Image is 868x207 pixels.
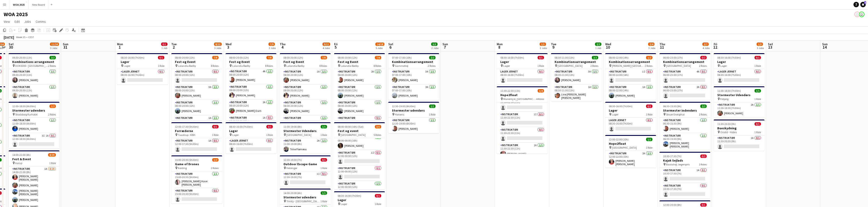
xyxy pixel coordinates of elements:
[659,102,710,150] app-job-card: 06:30-15:30 (9h)2/2Stormester indendørs Struer Energihal2 RolesInstruktør1/106:30-15:30 (9h)[PERS...
[13,19,22,25] a: Edit
[609,105,632,108] span: 08:30-16:00 (7h30m)
[428,64,435,67] span: 2 Roles
[663,56,683,59] span: 06:00-23:00 (17h)
[497,53,548,85] div: 08:30-16:00 (7h30m)0/1Lager Lager1 RoleLager Jernet0/108:30-16:00 (7h30m)
[175,158,199,162] span: 15:00-20:30 (5h30m)
[171,155,222,204] div: 15:00-20:30 (5h30m)1/2Game of Drones Kolding2 RolesInstruktør1/115:00-20:30 (5h30m)[PERSON_NAME] ...
[178,64,196,67] span: Lalandia Rødby
[334,135,385,150] app-card-role: Instruktør1/108:00-00:00 (16h)[PERSON_NAME]
[558,64,583,67] span: [GEOGRAPHIC_DATA]
[226,122,276,154] app-job-card: 08:30-16:00 (7h30m)0/1Lager Lager1 RoleLager Jernet0/108:30-16:00 (7h30m)
[388,102,439,133] div: 12:30-19:00 (6h30m)1/1Stormester udendørs Horsens1 RoleInstruktør1/112:30-19:00 (6h30m)[PERSON_NAME]
[117,69,168,85] app-card-role: Lager Jernet0/108:30-16:00 (7h30m)
[286,200,320,203] span: Trinity - [GEOGRAPHIC_DATA]
[605,151,656,168] app-card-role: Instruktør2A1/112:00-22:00 (10h)[PERSON_NAME] [PERSON_NAME]
[497,93,548,97] h3: Hope2float
[334,69,385,85] app-card-role: Instruktør2A1/108:00-20:00 (12h)[PERSON_NAME]
[49,105,56,108] span: 1/2
[286,133,311,137] span: [GEOGRAPHIC_DATA]
[28,35,34,39] div: CEST
[388,118,439,133] app-card-role: Instruktør1/112:30-19:00 (6h30m)[PERSON_NAME]
[609,138,629,141] span: 12:00-22:00 (10h)
[429,105,435,108] span: 1/1
[171,60,222,64] h3: Fest og Event
[605,135,656,168] div: 12:00-22:00 (10h)1/1Hope2float [GEOGRAPHIC_DATA]1 RoleInstruktør2A1/112:00-22:00 (10h)[PERSON_NAM...
[171,129,222,133] h3: Forræderne
[334,115,385,131] app-card-role: Instruktør0/108:00-20:00 (12h)
[226,100,276,115] app-card-role: Instruktør2A1/108:00-20:00 (12h)[PERSON_NAME] Dam
[659,152,710,199] div: 10:30-17:30 (7h)0/2Kajak Sejlads Bautahøj Jægerspris2 RolesInstruktør1A0/110:30-17:30 (7h) Instru...
[497,96,548,112] app-card-role: Instruktør1I2A0/111:30-22:30 (11h)
[605,69,656,85] app-card-role: Instruktør1I0/108:00-22:00 (14h)
[334,100,385,115] app-card-role: Instruktør1/108:00-20:00 (12h)[PERSON_NAME]
[497,42,503,46] span: Mon
[171,100,222,115] app-card-role: Instruktør1/108:00-20:00 (12h)[PERSON_NAME]
[226,53,276,120] div: 08:00-20:00 (12h)7/8Fest og Event Lalandia Rødby8 RolesInstruktør4A1/108:00-20:00 (12h)[PERSON_NA...
[338,56,357,59] span: 08:00-20:00 (12h)
[388,53,439,100] app-job-card: 07:00-17:00 (10h)2/2Kombinationsarrangement Gammelrøj2 RolesInstruktør3A1/107:00-17:00 (10h)[PERS...
[754,64,761,67] span: 1 Role
[605,142,656,146] h3: Hope2float
[592,56,598,59] span: 2/2
[659,118,710,133] app-card-role: Instruktør1/106:30-15:30 (9h)[PERSON_NAME]
[666,64,691,67] span: [GEOGRAPHIC_DATA]
[320,166,327,170] span: 1 Role
[375,125,381,128] span: 3/5
[283,56,303,59] span: 08:00-20:00 (12h)
[15,35,26,39] span: Week 35
[666,113,685,116] span: Struer Energihal
[171,188,222,204] app-card-role: Instruktør0/115:00-20:30 (5h30m)
[12,153,31,157] span: 14:00-22:00 (8h)
[551,53,602,101] app-job-card: 08:30-21:30 (13h)2/2Kombinationsarrangement [GEOGRAPHIC_DATA]2 RolesInstruktør3A1/108:30-21:30 (1...
[388,60,439,64] h3: Kombinationsarrangement
[388,42,393,46] span: Sat
[24,20,31,24] span: Jobs
[280,195,331,199] h3: Stormester udendørs
[646,105,652,108] span: 0/1
[497,69,548,85] app-card-role: Lager Jernet0/108:30-16:00 (7h30m)
[280,155,331,187] div: 12:30-19:30 (7h)0/1Outdoor Escape Game Helsingør1 RoleInstruktør1I0/112:30-19:30 (7h)
[280,60,331,64] h3: Fest og Event
[388,85,439,100] app-card-role: Instruktør2A1/107:00-17:00 (10h)[PERSON_NAME]
[334,53,385,120] app-job-card: 08:00-20:00 (12h)7/8Fest og Event Lalandia Rødby8 RolesInstruktør2A1/108:00-20:00 (12h)[PERSON_NA...
[334,129,385,133] h3: Fest og event
[124,64,130,67] span: Lager
[646,56,652,59] span: 1/2
[714,120,765,151] app-job-card: 11:30-20:30 (9h)0/1Bueskydning Onsild - Hobro1 RoleInstruktør1A0/111:30-20:30 (9h)
[211,64,219,67] span: 8 Roles
[659,158,710,162] h3: Kajak Sejlads
[497,60,548,64] h3: Lager
[9,53,59,100] app-job-card: 09:30-20:30 (11h)2/2Kombinations arrangement DOK5000 - [GEOGRAPHIC_DATA]2 RolesInstruktør1/109:30...
[860,2,866,7] a: 6
[334,166,385,181] app-card-role: Instruktør0/112:00-00:00 (12h)
[280,69,331,85] app-card-role: Instruktør1A1/108:00-20:00 (12h)[PERSON_NAME]
[334,198,385,202] h3: Lager
[22,19,33,25] a: Jobs
[717,122,736,126] span: 11:30-20:30 (9h)
[864,1,866,4] span: 6
[714,86,765,118] app-job-card: 11:00-18:30 (7h30m)1/1Stormester Udendørs Esbjerg1 RoleInstruktør2A1/111:00-18:30 (7h30m)[PERSON_...
[503,64,510,67] span: Lager
[117,53,168,85] div: 08:30-16:00 (7h30m)0/1Lager Lager1 RoleLager Jernet0/108:30-16:00 (7h30m)
[645,64,652,67] span: 2 Roles
[497,112,548,127] app-card-role: Instruktør1I0/111:30-22:30 (11h)
[9,85,59,100] app-card-role: Instruktør1/109:30-20:30 (11h)[PERSON_NAME]
[500,56,524,59] span: 08:30-16:00 (7h30m)
[171,138,222,154] app-card-role: Instruktør1A0/112:00-17:30 (5h30m)
[714,53,765,85] div: 08:30-16:00 (7h30m)0/1Lager Lager1 RoleLager Jernet0/108:30-16:00 (7h30m)
[321,56,327,59] span: 7/8
[171,122,222,154] div: 12:00-17:30 (5h30m)0/1Forræderne Taastrup - KBH1 RoleInstruktør1A0/112:00-17:30 (5h30m)
[497,86,548,154] app-job-card: 11:30-22:30 (11h)1/4Hope2float Marienlyst, [GEOGRAPHIC_DATA]4 RolesInstruktør1I2A0/111:30-22:30 (...
[29,0,49,9] button: New Board
[15,64,48,67] span: DOK5000 - [GEOGRAPHIC_DATA]
[9,102,59,149] app-job-card: 12:00-18:30 (6h30m)1/2Stormester udendørs Skodsborg Kurhotel2 RolesInstruktør1/112:00-18:30 (6h30...
[36,20,46,24] span: Comms
[49,56,56,59] span: 2/2
[720,130,737,134] span: Onsild - Hobro
[714,60,765,64] h3: Lager
[334,42,338,46] span: Fri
